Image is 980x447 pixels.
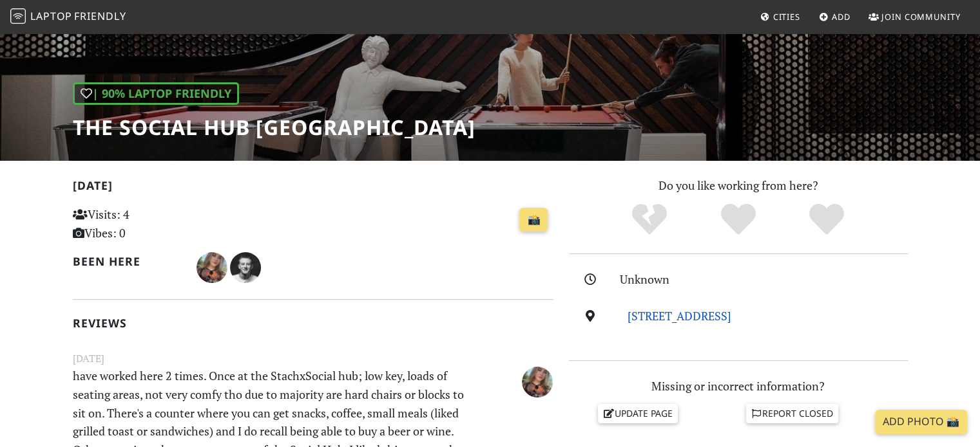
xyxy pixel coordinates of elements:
h2: Been here [73,255,182,268]
span: Laptop [30,9,72,23]
span: Friendly [74,9,126,23]
div: | 90% Laptop Friendly [73,82,239,105]
p: Do you like working from here? [569,176,908,195]
div: No [605,202,694,237]
span: Cities [773,11,800,23]
a: [STREET_ADDRESS] [628,308,731,324]
h1: The Social Hub [GEOGRAPHIC_DATA] [73,115,476,140]
span: Add [832,11,850,23]
a: 📸 [519,208,548,232]
span: Join Community [881,11,961,23]
p: Missing or incorrect information? [569,377,908,396]
span: Julia Schilder [522,372,553,388]
span: Victor Nihoul [230,259,261,274]
div: Yes [694,202,783,237]
h2: Reviews [73,316,553,330]
small: [DATE] [65,351,561,367]
a: Update page [598,404,678,423]
a: LaptopFriendly LaptopFriendly [10,6,126,28]
img: 5667-julia.jpg [522,367,553,397]
a: Join Community [863,5,966,28]
div: Definitely! [782,202,871,237]
h2: [DATE] [73,179,553,197]
img: 5667-julia.jpg [197,252,227,283]
a: Report closed [746,404,839,423]
a: Cities [755,5,805,28]
img: 4338-victor.jpg [230,252,261,283]
div: Unknown [620,270,915,289]
a: Add Photo 📸 [875,410,967,434]
img: LaptopFriendly [10,8,26,24]
span: Julia Schilder [197,259,230,274]
a: Add [814,5,856,28]
p: Visits: 4 Vibes: 0 [73,205,223,242]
